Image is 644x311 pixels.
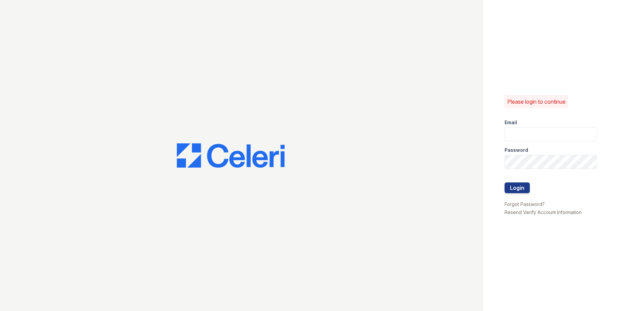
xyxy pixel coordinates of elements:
label: Password [505,147,528,153]
label: Email [505,119,517,126]
img: CE_Logo_Blue-a8612792a0a2168367f1c8372b55b34899dd931a85d93a1a3d3e32e68fde9ad4.png [177,143,285,168]
button: Login [505,182,530,193]
a: Resend Verify Account Information [505,209,582,215]
a: Forgot Password? [505,201,545,207]
p: Please login to continue [507,98,566,106]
